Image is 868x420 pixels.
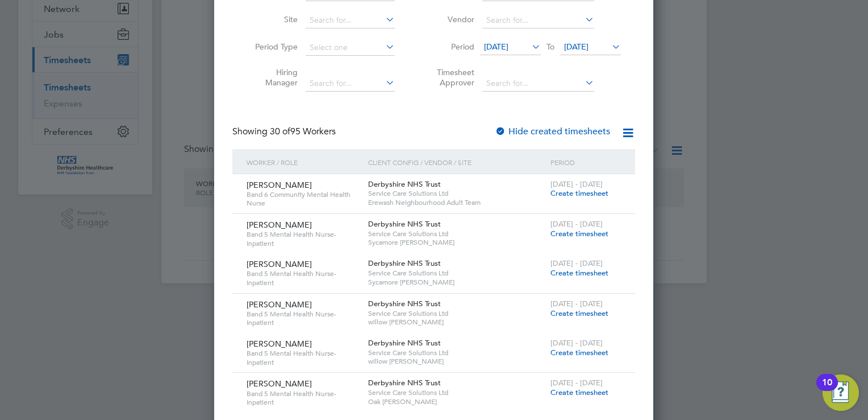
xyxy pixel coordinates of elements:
[247,299,312,310] span: [PERSON_NAME]
[495,126,610,137] label: Hide created timesheets
[368,357,545,366] span: willow [PERSON_NAME]
[482,76,594,92] input: Search for...
[368,238,545,247] span: Sycamore [PERSON_NAME]
[368,179,441,189] span: Derbyshire NHS Trust
[247,259,312,269] span: [PERSON_NAME]
[368,378,441,388] span: Derbyshire NHS Trust
[484,42,508,52] span: [DATE]
[550,348,608,357] span: Create timesheet
[306,76,395,92] input: Search for...
[550,299,603,308] span: [DATE] - [DATE]
[368,318,545,327] span: willow [PERSON_NAME]
[270,126,290,137] span: 30 of
[368,258,441,268] span: Derbyshire NHS Trust
[423,14,474,24] label: Vendor
[368,269,545,278] span: Service Care Solutions Ltd
[247,269,360,287] span: Band 5 Mental Health Nurse-Inpatient
[550,308,608,318] span: Create timesheet
[482,13,594,28] input: Search for...
[247,349,360,367] span: Band 5 Mental Health Nurse-Inpatient
[247,190,360,208] span: Band 6 Community Mental Health Nurse
[368,348,545,357] span: Service Care Solutions Ltd
[550,258,603,268] span: [DATE] - [DATE]
[368,388,545,397] span: Service Care Solutions Ltd
[368,229,545,238] span: Service Care Solutions Ltd
[550,188,608,198] span: Create timesheet
[368,299,441,308] span: Derbyshire NHS Trust
[550,388,608,397] span: Create timesheet
[368,397,545,406] span: Oak [PERSON_NAME]
[368,278,545,287] span: Sycamore [PERSON_NAME]
[822,382,832,397] div: 10
[247,378,312,389] span: [PERSON_NAME]
[550,268,608,278] span: Create timesheet
[247,14,298,24] label: Site
[368,189,545,198] span: Service Care Solutions Ltd
[365,149,548,175] div: Client Config / Vendor / Site
[548,149,624,175] div: Period
[368,309,545,318] span: Service Care Solutions Ltd
[232,126,338,138] div: Showing
[247,230,360,248] span: Band 5 Mental Health Nurse-Inpatient
[247,67,298,88] label: Hiring Manager
[550,229,608,238] span: Create timesheet
[368,219,441,229] span: Derbyshire NHS Trust
[247,220,312,230] span: [PERSON_NAME]
[306,40,395,56] input: Select one
[247,42,298,52] label: Period Type
[423,42,474,52] label: Period
[247,180,312,190] span: [PERSON_NAME]
[823,374,859,411] button: Open Resource Center, 10 new notifications
[247,310,360,327] span: Band 5 Mental Health Nurse-Inpatient
[564,42,589,52] span: [DATE]
[550,219,603,229] span: [DATE] - [DATE]
[423,67,474,88] label: Timesheet Approver
[550,179,603,189] span: [DATE] - [DATE]
[550,338,603,348] span: [DATE] - [DATE]
[270,126,336,137] span: 95 Workers
[247,389,360,407] span: Band 5 Mental Health Nurse-Inpatient
[247,339,312,349] span: [PERSON_NAME]
[244,149,365,175] div: Worker / Role
[550,378,603,388] span: [DATE] - [DATE]
[543,39,558,54] span: To
[368,338,441,348] span: Derbyshire NHS Trust
[306,13,395,28] input: Search for...
[368,198,545,207] span: Erewash Neighbourhood Adult Team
